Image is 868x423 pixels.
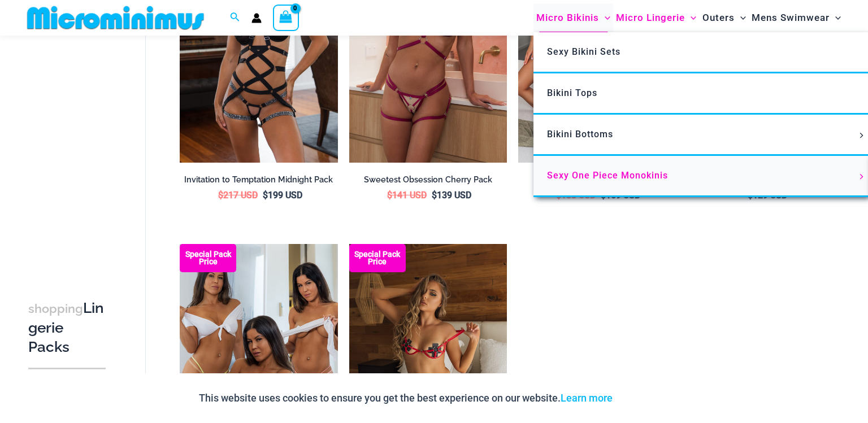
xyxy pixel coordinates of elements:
[28,302,83,316] span: shopping
[349,175,507,185] h2: Sweetest Obsession Cherry Pack
[199,390,613,407] p: This website uses cookies to ensure you get the best experience on our website.
[700,3,749,32] a: OutersMenu ToggleMenu Toggle
[218,190,258,200] bdi: 217 USD
[349,175,507,189] a: Sweetest Obsession Cherry Pack
[547,88,597,98] span: Bikini Tops
[263,190,302,200] bdi: 199 USD
[180,175,337,189] a: Invitation to Temptation Midnight Pack
[536,3,599,32] span: Micro Bikinis
[533,3,613,32] a: Micro BikinisMenu ToggleMenu Toggle
[28,299,106,356] h3: Lingerie Packs
[180,175,337,185] h2: Invitation to Temptation Midnight Pack
[518,175,676,189] a: Lover’s Escape Pack
[749,3,844,32] a: Mens SwimwearMenu ToggleMenu Toggle
[432,190,437,200] span: $
[387,190,427,200] bdi: 141 USD
[547,170,668,181] span: Sexy One Piece Monokinis
[702,3,735,32] span: Outers
[432,190,471,200] bdi: 139 USD
[547,129,613,139] span: Bikini Bottoms
[532,2,845,34] nav: Site Navigation
[621,385,669,412] button: Accept
[218,190,223,200] span: $
[251,13,262,23] a: Account icon link
[349,251,406,265] b: Special Pack Price
[613,3,699,32] a: Micro LingerieMenu ToggleMenu Toggle
[230,11,240,25] a: Search icon link
[273,5,299,30] a: View Shopping Cart, empty
[387,190,392,200] span: $
[685,3,696,32] span: Menu Toggle
[23,5,209,30] img: MM SHOP LOGO FLAT
[180,251,236,265] b: Special Pack Price
[735,3,746,32] span: Menu Toggle
[28,38,130,264] iframe: TrustedSite Certified
[856,133,868,138] span: Menu Toggle
[752,3,830,32] span: Mens Swimwear
[518,175,676,185] h2: Lover’s Escape Pack
[561,392,613,404] a: Learn more
[547,46,620,57] span: Sexy Bikini Sets
[599,3,610,32] span: Menu Toggle
[616,3,685,32] span: Micro Lingerie
[856,174,868,180] span: Menu Toggle
[830,3,841,32] span: Menu Toggle
[263,190,268,200] span: $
